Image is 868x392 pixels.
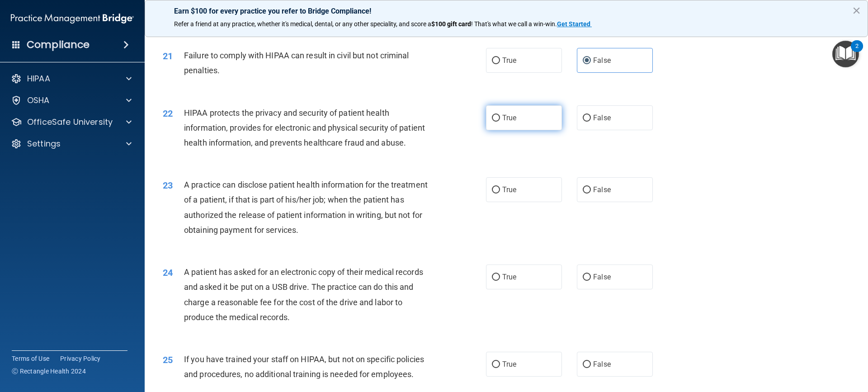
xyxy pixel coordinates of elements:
[593,113,611,122] span: False
[431,20,471,28] strong: $100 gift card
[163,180,173,191] span: 23
[27,138,61,149] p: Settings
[27,38,90,51] h4: Compliance
[593,273,611,281] span: False
[163,108,173,119] span: 22
[12,367,86,376] span: Ⓒ Rectangle Health 2024
[583,361,591,368] input: False
[502,56,516,65] span: True
[11,117,132,128] a: OfficeSafe University
[163,267,173,278] span: 24
[492,115,500,122] input: True
[12,354,49,363] a: Terms of Use
[11,9,134,28] img: PMB logo
[11,73,132,84] a: HIPAA
[27,117,113,128] p: OfficeSafe University
[492,187,500,194] input: True
[583,115,591,122] input: False
[163,51,173,61] span: 21
[184,51,409,75] span: Failure to comply with HIPAA can result in civil but not criminal penalties.
[163,354,173,365] span: 25
[184,354,424,379] span: If you have trained your staff on HIPAA, but not on specific policies and procedures, no addition...
[852,3,861,18] button: Close
[492,57,500,64] input: True
[557,20,592,28] a: Get Started
[832,41,859,67] button: Open Resource Center, 2 new notifications
[27,73,50,84] p: HIPAA
[502,185,516,194] span: True
[557,20,590,28] strong: Get Started
[502,273,516,281] span: True
[583,274,591,281] input: False
[502,360,516,368] span: True
[583,187,591,194] input: False
[492,274,500,281] input: True
[11,95,132,106] a: OSHA
[593,56,611,65] span: False
[583,57,591,64] input: False
[855,46,859,58] div: 2
[174,7,839,15] p: Earn $100 for every practice you refer to Bridge Compliance!
[174,20,431,28] span: Refer a friend at any practice, whether it's medical, dental, or any other speciality, and score a
[60,354,101,363] a: Privacy Policy
[184,180,428,235] span: A practice can disclose patient health information for the treatment of a patient, if that is par...
[471,20,557,28] span: ! That's what we call a win-win.
[11,138,132,149] a: Settings
[502,113,516,122] span: True
[593,360,611,368] span: False
[184,267,423,322] span: A patient has asked for an electronic copy of their medical records and asked it be put on a USB ...
[184,108,425,147] span: HIPAA protects the privacy and security of patient health information, provides for electronic an...
[492,361,500,368] input: True
[27,95,50,106] p: OSHA
[593,185,611,194] span: False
